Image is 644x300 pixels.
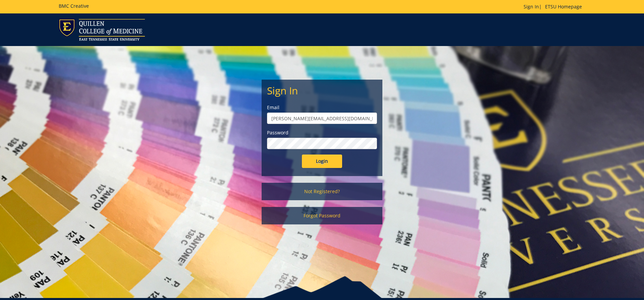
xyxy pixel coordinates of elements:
[542,3,585,10] a: ETSU Homepage
[267,85,377,96] h2: Sign In
[267,104,377,111] label: Email
[302,155,342,168] input: Login
[59,19,145,41] img: ETSU logo
[262,183,382,200] a: Not Registered?
[524,3,539,10] a: Sign In
[267,129,377,136] label: Password
[262,207,382,224] a: Forgot Password
[59,3,89,8] h5: BMC Creative
[524,3,585,10] p: |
